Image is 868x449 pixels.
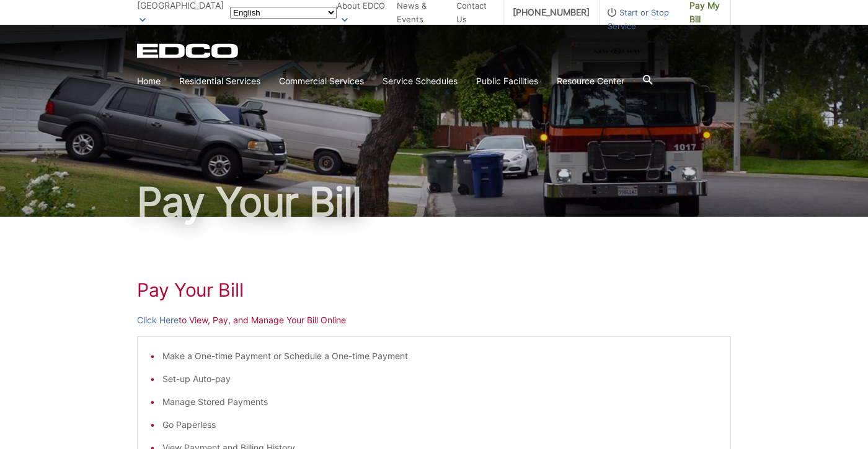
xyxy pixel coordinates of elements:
select: Select a language [230,7,337,19]
h1: Pay Your Bill [137,182,731,222]
a: Home [137,74,161,88]
a: Public Facilities [476,74,538,88]
li: Make a One-time Payment or Schedule a One-time Payment [162,349,718,363]
a: Click Here [137,313,179,327]
a: Commercial Services [279,74,364,88]
li: Go Paperless [162,418,718,432]
a: Resource Center [557,74,624,88]
li: Manage Stored Payments [162,395,718,409]
a: Service Schedules [383,74,458,88]
li: Set-up Auto-pay [162,372,718,386]
a: Residential Services [179,74,260,88]
h1: Pay Your Bill [137,279,731,301]
p: to View, Pay, and Manage Your Bill Online [137,313,731,327]
a: EDCD logo. Return to the homepage. [137,43,240,58]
